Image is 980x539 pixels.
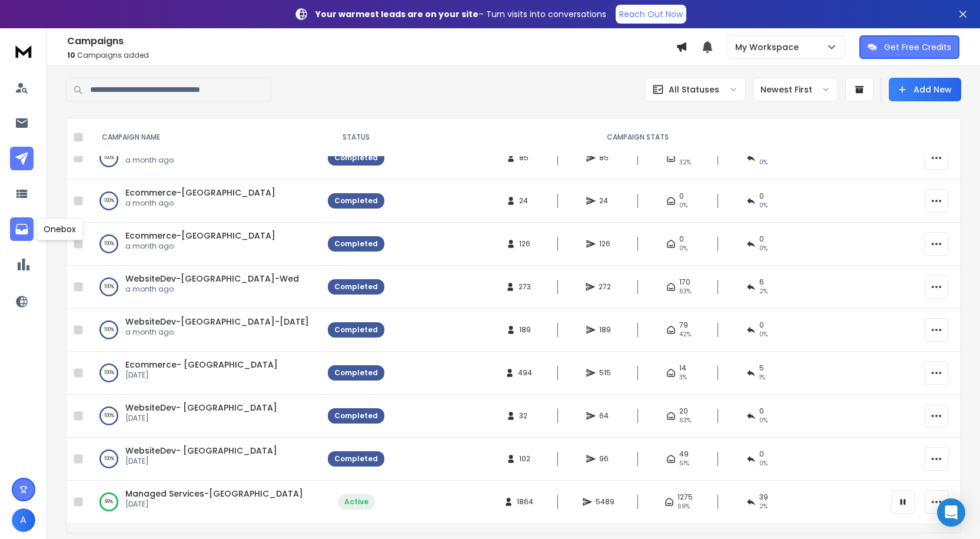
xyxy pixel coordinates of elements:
[679,416,691,425] span: 63 %
[125,316,309,328] a: WebsiteDev-[GEOGRAPHIC_DATA]-[DATE]
[759,416,768,425] span: 0 %
[679,330,691,339] span: 42 %
[677,492,693,502] span: 1275
[518,368,532,378] span: 494
[669,84,719,95] p: All Statuses
[759,277,764,287] span: 6
[334,325,378,335] div: Completed
[67,34,676,48] h1: Campaigns
[519,325,531,335] span: 189
[679,449,689,459] span: 49
[125,156,275,165] p: a month ago
[759,373,765,382] span: 1 %
[88,481,321,524] td: 99%Managed Services-[GEOGRAPHIC_DATA][DATE]
[519,196,531,206] span: 24
[889,78,961,101] button: Add New
[599,196,611,206] span: 24
[679,459,689,468] span: 51 %
[125,242,275,251] p: a month ago
[125,402,277,414] a: WebsiteDev- [GEOGRAPHIC_DATA]
[519,282,531,292] span: 273
[125,488,303,500] a: Managed Services-[GEOGRAPHIC_DATA]
[104,152,114,164] p: 100 %
[679,201,687,210] span: 0 %
[125,445,277,457] a: WebsiteDev- [GEOGRAPHIC_DATA]
[759,158,768,167] span: 0 %
[759,234,764,244] span: 0
[519,153,531,163] span: 85
[104,453,114,465] p: 100 %
[599,411,611,421] span: 64
[125,230,275,242] a: Ecommerce-[GEOGRAPHIC_DATA]
[599,239,611,249] span: 126
[334,282,378,292] div: Completed
[599,325,611,335] span: 189
[88,352,321,395] td: 100%Ecommerce- [GEOGRAPHIC_DATA][DATE]
[344,497,368,507] div: Active
[679,373,687,382] span: 3 %
[759,406,764,416] span: 0
[679,234,684,244] span: 0
[315,8,606,20] p: – Turn visits into conversations
[104,410,114,422] p: 100 %
[334,153,378,163] div: Completed
[391,118,884,157] th: CAMPAIGN STATS
[125,199,275,208] p: a month ago
[599,454,611,464] span: 96
[677,502,690,511] span: 69 %
[759,287,768,296] span: 2 %
[753,78,838,101] button: Newest First
[104,367,114,379] p: 100 %
[125,371,278,380] p: [DATE]
[596,497,614,507] span: 5489
[679,320,688,330] span: 79
[679,158,691,167] span: 32 %
[12,508,35,532] button: A
[679,287,691,296] span: 63 %
[334,196,378,206] div: Completed
[599,153,611,163] span: 85
[599,282,611,292] span: 272
[759,320,764,330] span: 0
[679,363,686,373] span: 14
[759,244,768,253] span: 0 %
[759,459,768,468] span: 0 %
[104,281,114,293] p: 100 %
[884,41,951,53] p: Get Free Credits
[519,454,531,464] span: 102
[519,411,531,421] span: 32
[759,363,764,373] span: 5
[125,328,309,337] p: a month ago
[334,368,378,378] div: Completed
[125,500,303,509] p: [DATE]
[679,244,687,253] span: 0 %
[759,492,768,502] span: 39
[517,497,533,507] span: 1864
[759,330,768,339] span: 0 %
[88,223,321,266] td: 100%Ecommerce-[GEOGRAPHIC_DATA]a month ago
[125,285,299,294] p: a month ago
[679,406,688,416] span: 20
[125,359,278,371] a: Ecommerce- [GEOGRAPHIC_DATA]
[125,187,275,199] a: Ecommerce-[GEOGRAPHIC_DATA]
[88,438,321,481] td: 100%WebsiteDev- [GEOGRAPHIC_DATA][DATE]
[859,35,959,59] button: Get Free Credits
[125,273,299,285] a: WebsiteDev-[GEOGRAPHIC_DATA]-Wed
[67,51,676,60] p: Campaigns added
[321,118,391,157] th: STATUS
[735,41,803,53] p: My Workspace
[334,239,378,249] div: Completed
[759,201,768,210] span: 0 %
[88,266,321,309] td: 100%WebsiteDev-[GEOGRAPHIC_DATA]-Weda month ago
[88,180,321,223] td: 100%Ecommerce-[GEOGRAPHIC_DATA]a month ago
[937,498,965,527] div: Open Intercom Messenger
[759,449,764,459] span: 0
[679,277,690,287] span: 170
